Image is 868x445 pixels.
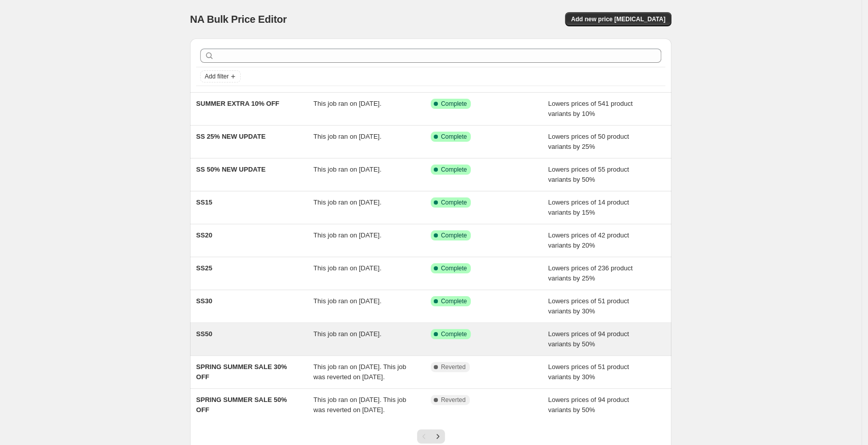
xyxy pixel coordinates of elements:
[190,14,287,25] span: NA Bulk Price Editor
[196,231,212,239] span: SS20
[196,166,266,173] span: SS 50% NEW UPDATE
[314,396,406,414] span: This job ran on [DATE]. This job was reverted on [DATE].
[314,264,382,272] span: This job ran on [DATE].
[548,330,629,348] span: Lowers prices of 94 product variants by 50%
[548,297,629,315] span: Lowers prices of 51 product variants by 30%
[314,231,382,239] span: This job ran on [DATE].
[441,264,467,272] span: Complete
[548,166,629,183] span: Lowers prices of 55 product variants by 50%
[196,363,287,381] span: SPRING SUMMER SALE 30% OFF
[196,264,212,272] span: SS25
[314,330,382,338] span: This job ran on [DATE].
[314,166,382,173] span: This job ran on [DATE].
[441,330,467,338] span: Complete
[196,100,279,107] span: SUMMER EXTRA 10% OFF
[441,198,467,207] span: Complete
[441,297,467,305] span: Complete
[571,15,665,23] span: Add new price [MEDICAL_DATA]
[548,100,633,117] span: Lowers prices of 541 product variants by 10%
[548,363,629,381] span: Lowers prices of 51 product variants by 30%
[314,100,382,107] span: This job ran on [DATE].
[314,198,382,206] span: This job ran on [DATE].
[196,297,212,305] span: SS30
[205,72,229,80] span: Add filter
[548,264,633,282] span: Lowers prices of 236 product variants by 25%
[314,297,382,305] span: This job ran on [DATE].
[548,231,629,249] span: Lowers prices of 42 product variants by 20%
[196,133,266,140] span: SS 25% NEW UPDATE
[548,396,629,414] span: Lowers prices of 94 product variants by 50%
[431,429,445,443] button: Next
[441,363,466,371] span: Reverted
[196,198,212,206] span: SS15
[417,429,445,443] nav: Pagination
[548,133,629,150] span: Lowers prices of 50 product variants by 25%
[314,133,382,140] span: This job ran on [DATE].
[565,12,671,26] button: Add new price [MEDICAL_DATA]
[196,330,212,338] span: SS50
[196,396,287,414] span: SPRING SUMMER SALE 50% OFF
[441,100,467,108] span: Complete
[314,363,406,381] span: This job ran on [DATE]. This job was reverted on [DATE].
[441,396,466,404] span: Reverted
[441,166,467,174] span: Complete
[200,70,241,83] button: Add filter
[548,198,629,216] span: Lowers prices of 14 product variants by 15%
[441,133,467,141] span: Complete
[441,231,467,239] span: Complete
